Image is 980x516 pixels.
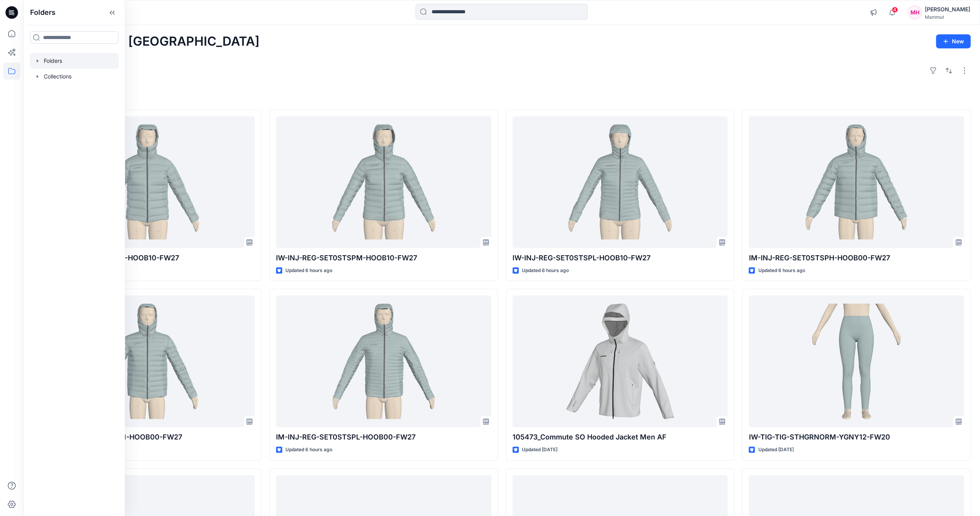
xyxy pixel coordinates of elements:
p: IM-INJ-REG-SET0STSPL-HOOB00-FW27 [276,432,491,443]
a: 105473_Commute SO Hooded Jacket Men AF [512,295,728,427]
p: IW-TIG-TIG-STHGRNORM-YGNY12-FW20 [749,432,964,443]
a: IM-INJ-REG-SET0STSPL-HOOB00-FW27 [276,295,491,427]
a: IW-INJ-REG-SET0STSPM-HOOB10-FW27 [276,116,491,248]
h4: Styles [33,93,971,102]
div: MH [908,5,922,20]
p: IW-INJ-REG-SET0STSPH-HOOB10-FW27 [39,253,255,263]
button: New [936,34,971,48]
p: Updated [DATE] [758,446,794,454]
a: IM-INJ-REG-SET0STSPM-HOOB00-FW27 [39,295,255,427]
a: IW-INJ-REG-SET0STSPL-HOOB10-FW27 [512,116,728,248]
a: IW-TIG-TIG-STHGRNORM-YGNY12-FW20 [749,295,964,427]
a: IM-INJ-REG-SET0STSPH-HOOB00-FW27 [749,116,964,248]
p: Updated 6 hours ago [522,267,569,275]
p: Updated 6 hours ago [285,446,332,454]
p: IM-INJ-REG-SET0STSPM-HOOB00-FW27 [39,432,255,443]
p: IM-INJ-REG-SET0STSPH-HOOB00-FW27 [749,253,964,263]
p: IW-INJ-REG-SET0STSPL-HOOB10-FW27 [512,253,728,263]
span: 4 [892,7,898,13]
p: Updated [DATE] [522,446,557,454]
p: Updated 6 hours ago [285,267,332,275]
p: IW-INJ-REG-SET0STSPM-HOOB10-FW27 [276,253,491,263]
div: Mammut [925,14,970,20]
p: Updated 6 hours ago [758,267,805,275]
a: IW-INJ-REG-SET0STSPH-HOOB10-FW27 [39,116,255,248]
h2: Welcome back, [GEOGRAPHIC_DATA] [33,34,260,49]
div: [PERSON_NAME] [925,5,970,14]
p: 105473_Commute SO Hooded Jacket Men AF [512,432,728,443]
